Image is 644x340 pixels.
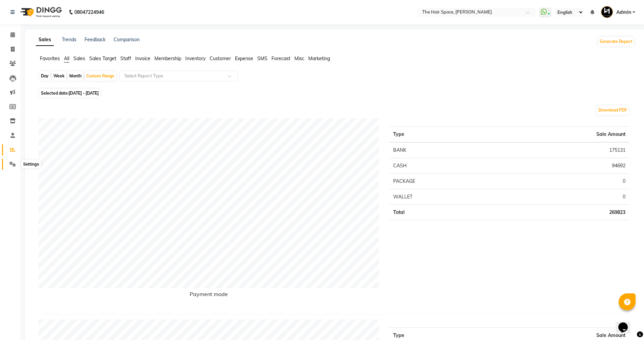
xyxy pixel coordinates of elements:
[135,55,150,62] span: Invoice
[597,105,629,115] button: Download PDF
[616,9,631,16] span: Admin
[601,6,613,18] img: Admin
[52,71,66,81] div: Week
[389,189,497,205] td: WALLET
[64,55,69,62] span: All
[40,55,60,62] span: Favorites
[257,55,267,62] span: SMS
[17,3,64,22] img: logo
[85,37,105,43] a: Feedback
[616,313,637,333] iframe: chat widget
[36,34,54,46] a: Sales
[497,189,629,205] td: 0
[389,142,497,158] td: BANK
[114,37,140,43] a: Comparison
[497,205,629,220] td: 269823
[308,55,330,62] span: Marketing
[271,55,290,62] span: Forecast
[389,158,497,174] td: CASH
[294,55,304,62] span: Misc
[39,89,100,97] span: Selected date:
[74,3,104,22] b: 08047224946
[21,160,41,168] div: Settings
[185,55,206,62] span: Inventory
[497,127,629,143] th: Sale Amount
[497,174,629,189] td: 0
[235,55,253,62] span: Expense
[120,55,131,62] span: Staff
[598,37,634,46] button: Generate Report
[39,71,50,81] div: Day
[389,205,497,220] td: Total
[62,37,76,43] a: Trends
[89,55,116,62] span: Sales Target
[73,55,85,62] span: Sales
[69,91,99,96] span: [DATE] - [DATE]
[210,55,231,62] span: Customer
[154,55,181,62] span: Membership
[389,174,497,189] td: PACKAGE
[389,127,497,143] th: Type
[497,142,629,158] td: 175131
[85,71,116,81] div: Custom Range
[39,291,379,300] h6: Payment mode
[68,71,83,81] div: Month
[497,158,629,174] td: 94692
